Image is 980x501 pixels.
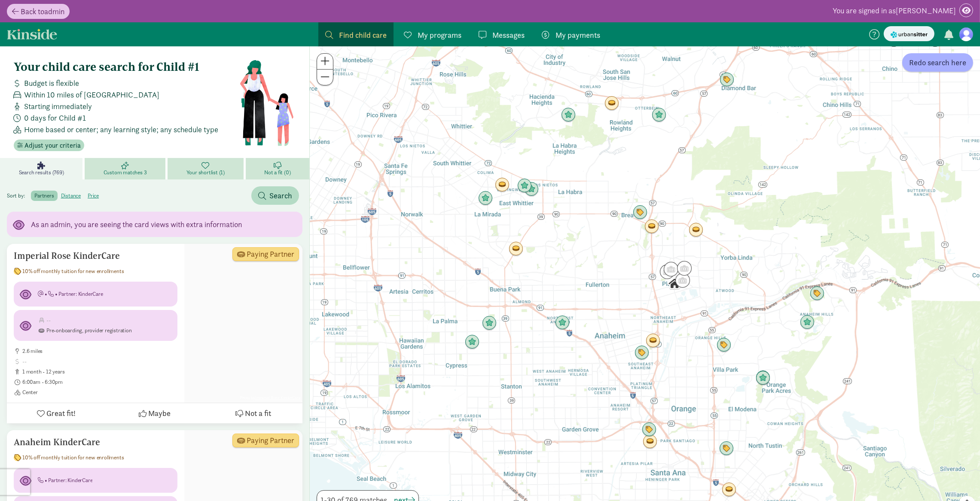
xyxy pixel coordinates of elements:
span: Search results (769) [19,169,64,176]
img: urbansitter_logo_small.svg [891,30,928,39]
span: +17147745141 [38,477,48,484]
button: Not a fit [204,403,302,423]
span: Messages [492,29,525,41]
span: Center [22,389,177,396]
span: Search [269,190,292,201]
span: 2.6 miles [22,348,177,355]
a: My programs [397,22,468,46]
div: Click to see details [660,264,675,279]
div: Click to see details [524,182,539,197]
h5: Imperial Rose KinderCare [14,251,177,261]
label: price [84,191,102,201]
span: 6:00am - 6:30pm [22,379,177,386]
span: 10% off monthly tuition for new enrollments [22,268,124,275]
div: Click to see details [642,422,656,437]
span: Photo by [238,393,302,403]
span: Not a fit [245,407,271,419]
a: Back toadmin [7,4,70,19]
div: Click to see details [495,178,510,192]
div: Click to see details [635,346,649,360]
a: My payments [535,22,607,46]
a: Your shortlist (1) [168,158,246,179]
span: Budget is flexible [24,77,79,89]
span: 301660@kindercare.com [38,290,48,298]
span: Adjust your criteria [24,140,81,151]
span: Find child care [339,29,387,41]
span: My payments [556,29,600,41]
span: Not a fit (0) [264,169,290,176]
div: Click to see details [677,261,692,276]
a: Find child care [318,22,394,46]
span: Back to [21,6,44,16]
span: Within 10 miles of [GEOGRAPHIC_DATA] [24,89,159,100]
div: Click to see details [756,370,770,385]
div: Click to see details [756,371,770,386]
div: Click to see details [465,335,479,349]
span: Paying Partner [247,249,294,259]
div: Click to see details [561,108,576,122]
div: Click to see details [509,242,523,256]
div: Click to see details [800,315,815,330]
span: Partner: KinderCare [58,290,103,298]
button: Redo search here [902,53,973,72]
span: Pre-onboarding, provider registration [46,327,132,334]
button: Adjust your criteria [14,140,84,152]
div: Click to see details [633,205,647,220]
div: Click to see details [720,73,734,87]
span: Home based or center; any learning style; any schedule type [24,124,218,135]
div: Click to see details [643,434,657,449]
a: Not a fit (0) [246,158,310,179]
span: Custom matches 3 [104,169,147,176]
div: Click to see details [675,273,690,288]
div: Click to see details [644,219,659,234]
a: Kinside [7,29,57,39]
span: Partner: KinderCare [48,477,92,484]
span: My programs [418,29,461,41]
div: Click to see details [482,316,497,331]
span: 10% off monthly tuition for new enrollments [22,454,124,461]
div: Click to see details [664,262,678,276]
span: Paying Partner [247,435,294,445]
span: +13108876400 [48,290,58,298]
div: Click to see details [604,96,619,111]
div: Click to see details [810,286,824,301]
div: Click to see details [652,108,666,122]
div: Click to see details [646,334,660,348]
h4: Your child care search for Child #1 [14,60,239,74]
span: Sort by: [7,192,30,199]
span: Redo search here [909,57,966,68]
span: 1 month - 12 years [22,368,177,375]
div: Click to see details [722,483,736,497]
div: Click to see details [555,316,570,330]
a: Custom matches 3 [85,158,168,179]
div: Click to see details [517,179,532,193]
span: Great fit! [46,407,76,419]
button: Great fit! [7,403,105,423]
div: Click to see details [478,191,493,206]
h5: Anaheim KinderCare [14,437,177,447]
a: Messages [472,22,531,46]
div: [PERSON_NAME] [833,3,973,19]
span: 0 days for Child #1 [24,112,86,124]
span: You are signed in as [833,6,896,15]
label: distance [58,191,84,201]
span: Starting immediately [24,100,92,112]
div: Click to see details [689,223,703,237]
button: Maybe [105,403,204,423]
span: Your shortlist (1) [186,169,225,176]
div: Click to see details [719,441,734,456]
div: As an admin, you are seeing the card views with extra information [7,212,302,237]
button: Search [251,186,299,205]
span: Maybe [148,407,171,419]
a: Imperial Rose KinderCare [255,395,301,401]
div: Click to see details [717,338,731,352]
label: partners [31,191,57,201]
div: Click to see details [667,276,682,291]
